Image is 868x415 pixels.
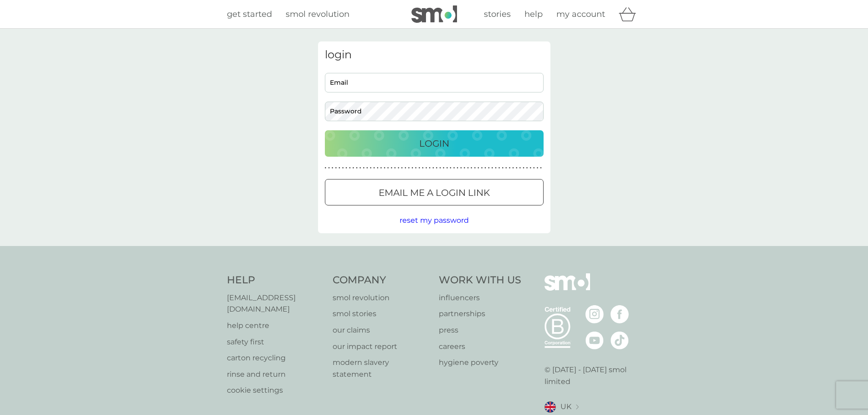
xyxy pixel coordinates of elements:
[411,5,457,23] img: smol
[488,166,490,170] p: ●
[422,166,424,170] p: ●
[360,166,361,170] p: ●
[398,166,400,170] p: ●
[286,9,349,19] span: smol revolution
[439,357,521,369] p: hygiene poverty
[373,166,375,170] p: ●
[439,341,521,353] p: careers
[464,166,466,170] p: ●
[457,166,458,170] p: ●
[619,5,642,23] div: basket
[333,273,430,287] h4: Company
[227,384,324,396] p: cookie settings
[353,166,354,170] p: ●
[408,166,410,170] p: ●
[356,166,358,170] p: ●
[366,166,368,170] p: ●
[415,166,417,170] p: ●
[227,336,324,348] a: safety first
[443,166,445,170] p: ●
[505,166,507,170] p: ●
[492,166,493,170] p: ●
[333,341,430,353] a: our impact report
[523,166,524,170] p: ●
[478,166,479,170] p: ●
[439,324,521,336] a: press
[333,292,430,304] a: smol revolution
[405,166,406,170] p: ●
[380,166,382,170] p: ●
[401,166,403,170] p: ●
[467,166,469,170] p: ●
[544,273,590,304] img: smol
[586,331,604,349] img: visit the smol Youtube page
[390,166,392,170] p: ●
[484,166,486,170] p: ●
[502,166,503,170] p: ●
[411,166,413,170] p: ●
[586,305,604,323] img: visit the smol Instagram page
[345,166,347,170] p: ●
[544,364,642,387] p: © [DATE] - [DATE] smol limited
[576,405,579,410] img: select a new location
[227,352,324,364] a: carton recycling
[333,357,430,380] a: modern slavery statement
[418,166,420,170] p: ●
[335,166,337,170] p: ●
[498,166,500,170] p: ●
[439,273,521,287] h4: Work With Us
[460,166,462,170] p: ●
[286,8,349,21] a: smol revolution
[446,166,448,170] p: ●
[227,369,324,380] a: rinse and return
[227,320,324,332] a: help centre
[484,9,511,19] span: stories
[400,216,469,225] span: reset my password
[227,292,324,315] a: [EMAIL_ADDRESS][DOMAIN_NAME]
[439,166,441,170] p: ●
[533,166,535,170] p: ●
[537,166,539,170] p: ●
[516,166,518,170] p: ●
[436,166,438,170] p: ●
[481,166,483,170] p: ●
[611,331,629,349] img: visit the smol Tiktok page
[529,166,531,170] p: ●
[426,166,427,170] p: ●
[429,166,431,170] p: ●
[524,8,543,21] a: help
[332,166,334,170] p: ●
[227,9,272,19] span: get started
[333,324,430,336] a: our claims
[363,166,365,170] p: ●
[432,166,434,170] p: ●
[370,166,372,170] p: ●
[342,166,344,170] p: ●
[325,179,544,205] button: Email me a login link
[509,166,511,170] p: ●
[349,166,351,170] p: ●
[484,8,511,21] a: stories
[495,166,497,170] p: ●
[394,166,396,170] p: ●
[519,166,521,170] p: ●
[333,308,430,320] a: smol stories
[556,9,605,19] span: my account
[339,166,340,170] p: ●
[387,166,389,170] p: ●
[227,8,272,21] a: get started
[526,166,528,170] p: ●
[419,136,449,151] p: Login
[560,401,571,413] span: UK
[556,8,605,21] a: my account
[439,308,521,320] a: partnerships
